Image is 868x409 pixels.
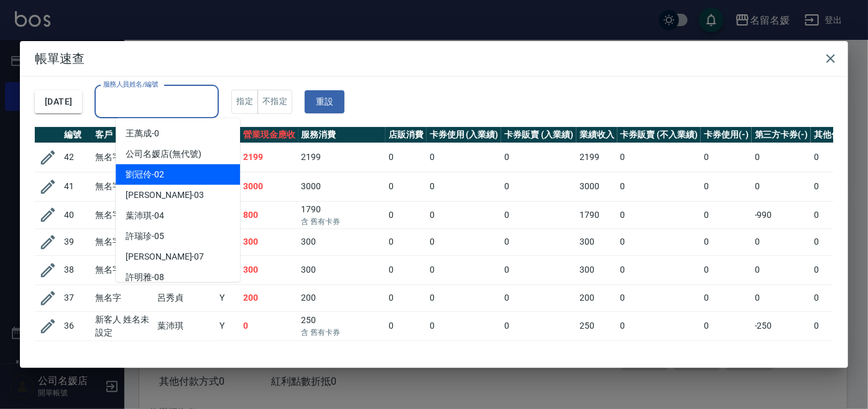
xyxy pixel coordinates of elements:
td: 0 [617,255,701,284]
th: 店販消費 [386,127,427,143]
td: -250 [752,311,811,341]
td: 200 [240,284,298,311]
td: 2000 [298,341,386,367]
span: 許瑞珍 -05 [126,230,164,243]
td: 0 [386,341,427,367]
td: 0 [501,143,576,172]
button: 不指定 [257,90,292,114]
td: 300 [240,255,298,284]
td: 無名字 [92,172,154,201]
td: 0 [386,255,427,284]
td: 無名字 [92,201,154,228]
td: 200 [576,284,617,311]
span: [PERSON_NAME] -07 [126,250,204,263]
td: 0 [427,172,502,201]
td: 800 [240,201,298,228]
td: 2000 [576,341,617,367]
td: Y [216,284,240,311]
td: 1790 [576,201,617,228]
td: Y [216,311,240,341]
td: 0 [752,172,811,201]
span: 劉冠伶 -02 [126,168,164,181]
th: 卡券使用(-) [701,127,752,143]
td: 0 [386,311,427,341]
td: 0 [701,172,752,201]
td: 0 [752,143,811,172]
th: 卡券販賣 (不入業績) [617,127,701,143]
span: 許明雅 -08 [126,271,164,284]
td: 3000 [240,172,298,201]
th: 服務消費 [298,127,386,143]
td: -990 [752,201,811,228]
td: 250 [576,311,617,341]
td: 0 [386,143,427,172]
td: 300 [576,228,617,255]
td: 0 [386,284,427,311]
td: 0 [701,311,752,341]
td: 0 [240,311,298,341]
td: 0 [701,143,752,172]
td: 0 [752,341,811,367]
label: 服務人員姓名/編號 [103,80,158,89]
td: 無名字 [92,284,154,311]
td: 38 [61,255,92,284]
td: 300 [298,228,386,255]
th: 第三方卡券(-) [752,127,811,143]
td: 300 [298,255,386,284]
td: 2199 [576,143,617,172]
td: 0 [701,341,752,367]
th: 營業現金應收 [240,127,298,143]
td: 1790 [298,201,386,228]
span: 葉沛琪 -04 [126,209,164,222]
td: 0 [386,228,427,255]
td: 0 [427,143,502,172]
td: 200 [298,284,386,311]
td: 36 [61,311,92,341]
td: 0 [427,228,502,255]
td: 0 [701,201,752,228]
span: 公司名媛店 (無代號) [126,148,201,161]
td: 2199 [298,143,386,172]
td: 葉沛琪 [154,311,216,341]
td: 0 [617,341,701,367]
td: 0 [427,311,502,341]
td: 3000 [298,172,386,201]
td: 0 [501,201,576,228]
td: 0 [501,311,576,341]
p: 含 舊有卡券 [302,216,382,227]
td: 41 [61,172,92,201]
td: 0 [617,201,701,228]
td: 0 [386,172,427,201]
td: 0 [617,284,701,311]
td: 0 [501,172,576,201]
td: 37 [61,284,92,311]
td: 0 [701,228,752,255]
td: 新客人 姓名未設定 [92,311,154,341]
button: 重設 [305,90,344,113]
td: 2000 [240,341,298,367]
td: 0 [501,341,576,367]
td: 300 [240,228,298,255]
p: 含 舊有卡券 [302,327,382,338]
td: 40 [61,201,92,228]
td: 3000 [576,172,617,201]
td: 42 [61,143,92,172]
td: 0 [617,311,701,341]
th: 卡券使用 (入業績) [427,127,502,143]
td: 300 [576,255,617,284]
td: 0 [427,255,502,284]
td: 0 [501,255,576,284]
td: 0 [752,284,811,311]
td: 2199 [240,143,298,172]
td: 0 [701,284,752,311]
td: 35 [61,341,92,367]
td: 無名字 [92,143,154,172]
td: 無名字 [92,341,154,367]
th: 客戶 [92,127,154,143]
td: 39 [61,228,92,255]
td: 無名字 [92,255,154,284]
button: [DATE] [35,90,82,113]
td: 250 [298,311,386,341]
td: 許明雅 [154,341,216,367]
td: 0 [501,284,576,311]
